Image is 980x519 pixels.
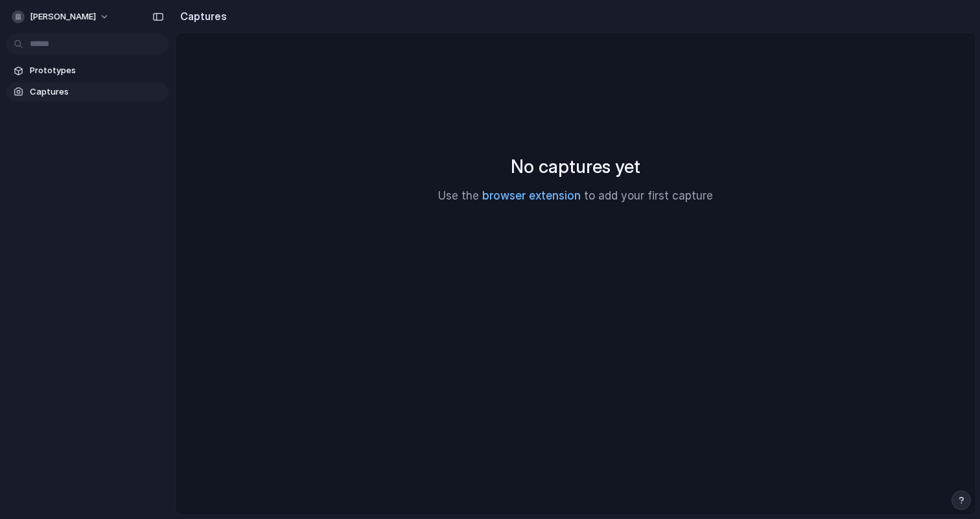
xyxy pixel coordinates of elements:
[511,153,640,180] h2: No captures yet
[482,189,581,202] a: browser extension
[30,64,163,77] span: Prototypes
[6,61,169,80] a: Prototypes
[30,86,163,98] span: Captures
[175,8,227,24] h2: Captures
[30,10,96,23] span: [PERSON_NAME]
[438,188,713,205] p: Use the to add your first capture
[6,82,169,102] a: Captures
[6,6,116,27] button: [PERSON_NAME]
